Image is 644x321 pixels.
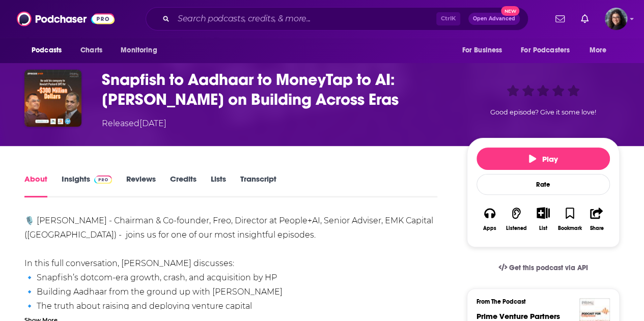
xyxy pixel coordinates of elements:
[80,43,102,57] span: Charts
[477,148,610,170] button: Play
[590,43,607,57] span: More
[483,225,496,231] div: Apps
[530,200,556,238] div: Show More ButtonList
[240,174,276,197] a: Transcript
[477,200,503,238] button: Apps
[121,43,157,57] span: Monitoring
[501,6,519,16] span: New
[17,9,115,28] img: Podchaser - Follow, Share and Rate Podcasts
[490,255,596,280] a: Get this podcast via API
[590,225,603,231] div: Share
[102,70,451,109] h1: Snapfish to Aadhaar to MoneyTap to AI: Bala Parthasarathy on Building Across Eras
[102,118,166,130] div: Released [DATE]
[506,225,527,231] div: Listened
[558,225,582,231] div: Bookmark
[477,174,610,195] div: Rate
[24,70,81,127] img: Snapfish to Aadhaar to MoneyTap to AI: Bala Parthasarathy on Building Across Eras
[529,154,558,164] span: Play
[605,8,627,30] img: User Profile
[577,10,593,27] a: Show notifications dropdown
[146,7,528,31] div: Search podcasts, credits, & more...
[126,174,156,197] a: Reviews
[503,200,529,238] button: Listened
[468,13,520,25] button: Open AdvancedNew
[533,207,553,218] button: Show More Button
[473,16,515,21] span: Open Advanced
[521,43,570,57] span: For Podcasters
[539,225,547,231] div: List
[24,174,47,197] a: About
[32,43,62,57] span: Podcasts
[94,176,112,184] img: Podchaser Pro
[114,41,170,60] button: open menu
[477,298,602,305] h3: From The Podcast
[211,174,226,197] a: Lists
[551,10,569,27] a: Show notifications dropdown
[436,12,460,25] span: Ctrl K
[490,108,596,116] span: Good episode? Give it some love!
[170,174,197,197] a: Credits
[62,174,112,197] a: InsightsPodchaser Pro
[605,8,627,30] button: Show profile menu
[605,8,627,30] span: Logged in as SiobhanvanWyk
[509,264,588,272] span: Get this podcast via API
[462,43,502,57] span: For Business
[24,41,75,60] button: open menu
[74,41,108,60] a: Charts
[583,200,610,238] button: Share
[455,41,515,60] button: open menu
[174,11,436,27] input: Search podcasts, credits, & more...
[556,200,583,238] button: Bookmark
[514,41,584,60] button: open menu
[582,41,620,60] button: open menu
